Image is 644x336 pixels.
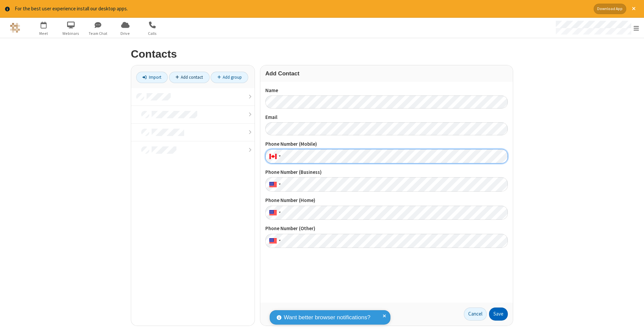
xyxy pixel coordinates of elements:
[629,4,639,14] button: Close alert
[15,5,589,13] div: For the best user experience install our desktop apps.
[169,72,210,83] a: Add contact
[265,169,508,176] label: Phone Number (Business)
[58,30,84,37] span: Webinars
[594,4,626,14] button: Download App
[265,87,508,94] label: Name
[136,72,168,83] a: Import
[265,140,508,148] label: Phone Number (Mobile)
[31,30,56,37] span: Meet
[489,308,508,321] button: Save
[265,177,283,192] div: United States: + 1
[86,30,111,37] span: Team Chat
[113,30,138,37] span: Drive
[140,30,165,37] span: Calls
[265,114,508,121] label: Email
[265,149,283,163] div: Canada: + 1
[211,72,248,83] a: Add group
[265,225,508,232] label: Phone Number (Other)
[2,18,28,38] button: Logo
[265,234,283,248] div: United States: + 1
[265,197,508,204] label: Phone Number (Home)
[284,313,370,322] span: Want better browser notifications?
[265,70,508,77] h3: Add Contact
[265,206,283,220] div: United States: + 1
[131,48,513,60] h2: Contacts
[10,23,20,33] img: QA Selenium DO NOT DELETE OR CHANGE
[464,308,487,321] a: Cancel
[549,18,644,38] div: Open menu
